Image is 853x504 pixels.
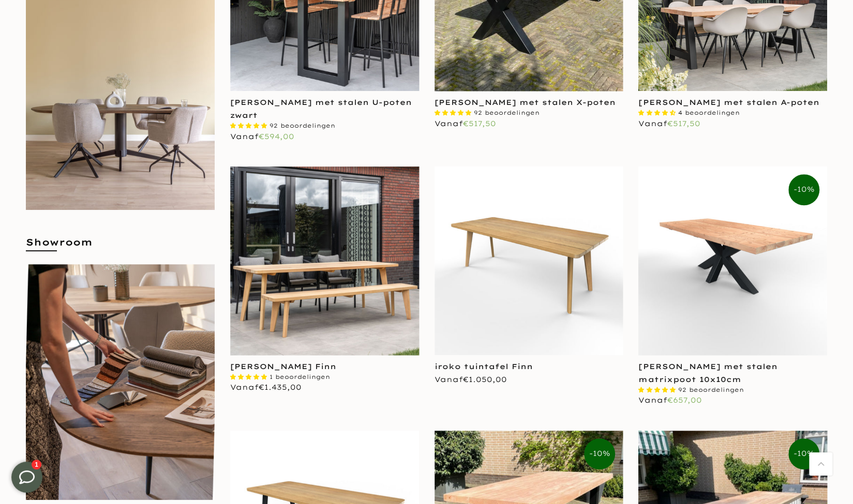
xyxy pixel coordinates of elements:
span: Vanaf [638,395,701,405]
span: 92 beoordelingen [678,386,743,393]
span: Vanaf [638,119,700,128]
span: 1 beoordelingen [270,373,330,380]
span: Vanaf [230,383,302,392]
span: 92 beoordelingen [474,109,540,116]
span: €517,50 [463,119,496,128]
a: [PERSON_NAME] Finn [230,362,336,371]
iframe: toggle-frame [1,451,53,503]
a: [PERSON_NAME] met stalen X-poten [435,98,616,107]
span: 92 beoordelingen [270,122,335,129]
span: €594,00 [259,132,294,141]
span: 4.50 stars [638,109,678,116]
a: [PERSON_NAME] met stalen matrixpoot 10x10cm [638,362,777,384]
span: Vanaf [230,132,294,141]
a: [PERSON_NAME] met stalen U-poten zwart [230,98,412,120]
span: €517,50 [667,119,700,128]
span: €1.050,00 [463,375,507,384]
span: Vanaf [435,119,496,128]
span: 5.00 stars [230,373,270,380]
a: [PERSON_NAME] met stalen A-poten [638,98,819,107]
span: 4.87 stars [638,386,678,393]
span: 4.87 stars [435,109,474,116]
span: €1.435,00 [259,383,302,392]
span: Vanaf [435,375,507,384]
span: 4 beoordelingen [678,109,739,116]
span: 4.87 stars [230,122,270,129]
h5: Showroom [26,236,215,259]
span: -10% [788,174,819,205]
span: -10% [788,438,819,469]
a: iroko tuintafel Finn [435,362,533,371]
img: Rechthoekige douglas tuintafel met zwarte stalen matrixpoot van 10x10cm [638,166,827,355]
span: €657,00 [667,395,701,405]
a: Terug naar boven [809,452,832,476]
span: -10% [584,438,615,469]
